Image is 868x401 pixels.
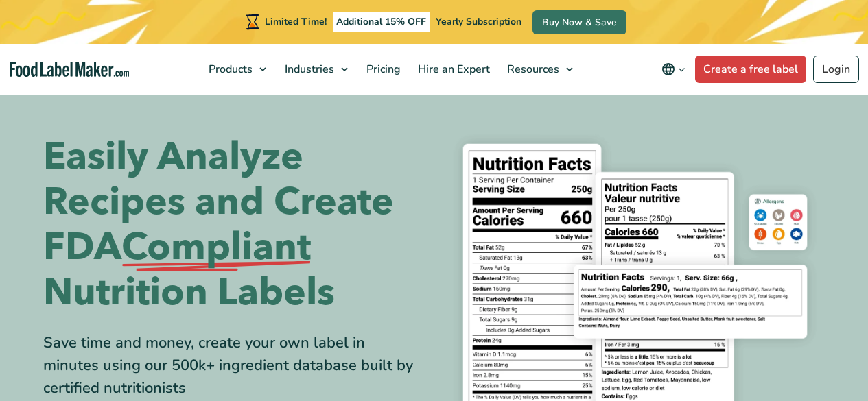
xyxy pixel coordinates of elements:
[200,44,273,95] a: Products
[362,62,402,77] span: Pricing
[813,56,859,83] a: Login
[281,62,336,77] span: Industries
[503,62,561,77] span: Resources
[204,62,254,77] span: Products
[695,56,806,83] a: Create a free label
[414,62,491,77] span: Hire an Expert
[277,44,355,95] a: Industries
[436,15,521,28] span: Yearly Subscription
[410,44,495,95] a: Hire an Expert
[333,12,430,32] span: Additional 15% OFF
[652,56,695,83] button: Change language
[121,225,311,270] span: Compliant
[532,10,626,34] a: Buy Now & Save
[358,44,406,95] a: Pricing
[10,62,129,77] a: Food Label Maker homepage
[43,332,424,400] div: Save time and money, create your own label in minutes using our 500k+ ingredient database built b...
[43,134,424,315] h1: Easily Analyze Recipes and Create FDA Nutrition Labels
[499,44,580,95] a: Resources
[265,15,327,28] span: Limited Time!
